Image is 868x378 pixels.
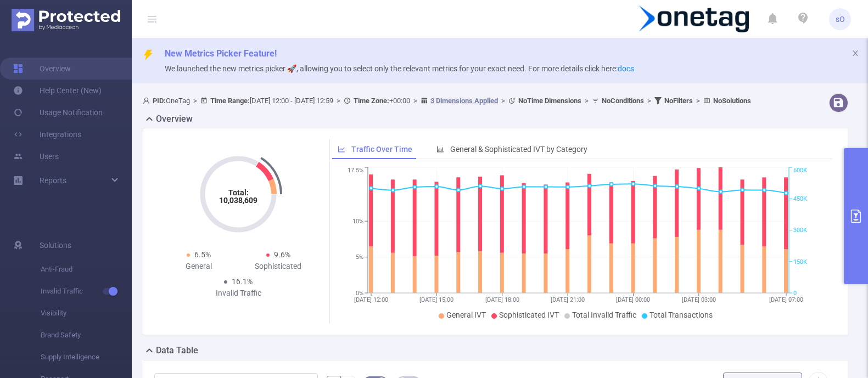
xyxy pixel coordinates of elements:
i: icon: thunderbolt [143,49,154,60]
a: Reports [40,170,66,191]
span: Traffic Over Time [351,145,412,154]
a: Users [13,145,59,167]
b: No Time Dimensions [518,97,581,105]
span: Brand Safety [41,324,132,346]
a: docs [618,64,634,73]
tspan: 0% [356,290,363,297]
a: Help Center (New) [13,80,102,101]
div: Invalid Traffic [199,287,278,299]
span: > [581,97,592,105]
span: Invalid Traffic [41,280,132,302]
a: Overview [13,58,71,80]
div: Sophisticated [238,261,318,272]
tspan: [DATE] 00:00 [616,296,650,303]
i: icon: user [143,97,153,104]
tspan: [DATE] 21:00 [551,296,585,303]
span: Sophisticated IVT [499,311,559,319]
span: > [693,97,703,105]
span: > [498,97,508,105]
span: General & Sophisticated IVT by Category [450,145,587,154]
span: 16.1% [232,277,253,286]
span: Reports [40,176,66,185]
tspan: 300K [793,227,807,234]
span: Solutions [40,234,71,256]
span: Total Invalid Traffic [572,311,636,319]
span: We launched the new metrics picker 🚀, allowing you to select only the relevant metrics for your e... [165,64,634,73]
span: > [190,97,200,105]
tspan: 150K [793,258,807,266]
b: No Filters [664,97,693,105]
span: > [644,97,654,105]
span: sO [836,8,845,30]
span: 9.6% [274,250,290,259]
span: 6.5% [194,250,211,259]
tspan: [DATE] 12:00 [354,296,388,303]
tspan: [DATE] 03:00 [682,296,716,303]
tspan: 10% [352,218,363,225]
span: General IVT [446,311,486,319]
span: > [333,97,344,105]
tspan: 0 [793,290,797,297]
h2: Overview [156,112,193,126]
button: icon: close [852,47,859,59]
tspan: Total: [228,188,249,197]
tspan: [DATE] 07:00 [769,296,803,303]
span: Visibility [41,302,132,324]
tspan: [DATE] 15:00 [419,296,453,303]
b: Time Range: [210,97,250,105]
i: icon: bar-chart [436,145,444,153]
tspan: 5% [356,254,363,261]
tspan: 600K [793,167,807,174]
tspan: 17.5% [348,167,363,174]
span: Supply Intelligence [41,346,132,368]
img: Protected Media [12,9,120,31]
b: PID: [153,97,166,105]
tspan: [DATE] 18:00 [485,296,519,303]
span: New Metrics Picker Feature! [165,48,277,59]
tspan: 450K [793,195,807,202]
div: General [159,261,238,272]
span: OneTag [DATE] 12:00 - [DATE] 12:59 +00:00 [143,97,751,105]
u: 3 Dimensions Applied [430,97,498,105]
b: Time Zone: [354,97,389,105]
span: > [410,97,421,105]
span: Total Transactions [649,311,713,319]
b: No Conditions [602,97,644,105]
h2: Data Table [156,344,198,357]
span: Anti-Fraud [41,258,132,280]
a: Integrations [13,123,81,145]
i: icon: close [852,49,859,57]
b: No Solutions [713,97,751,105]
i: icon: line-chart [338,145,345,153]
a: Usage Notification [13,101,103,123]
tspan: 10,038,609 [219,196,257,205]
